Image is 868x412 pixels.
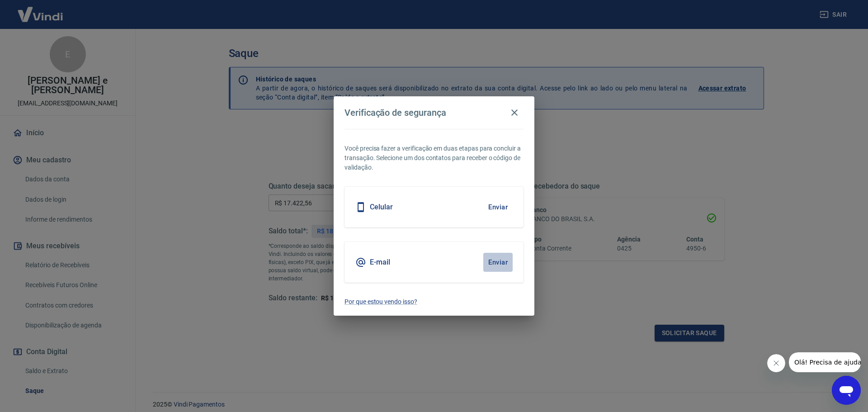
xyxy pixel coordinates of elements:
[370,203,393,212] h5: Celular
[344,297,524,307] a: Por que estou vendo isso?
[344,144,524,172] p: Você precisa fazer a verificação em duas etapas para concluir a transação. Selecione um dos conta...
[344,107,446,118] h4: Verificação de segurança
[5,6,76,14] span: Olá! Precisa de ajuda?
[483,198,513,217] button: Enviar
[370,258,390,267] h5: E-mail
[832,376,861,405] iframe: Botão para abrir a janela de mensagens
[789,352,861,372] iframe: Mensagem da empresa
[767,354,785,372] iframe: Fechar mensagem
[483,253,513,272] button: Enviar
